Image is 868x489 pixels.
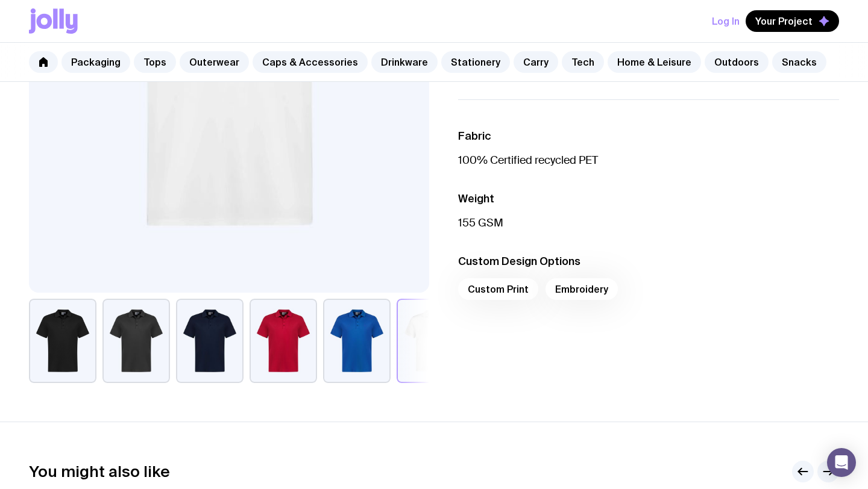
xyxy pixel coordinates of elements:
a: Snacks [772,51,826,73]
a: Drinkware [371,51,438,73]
a: Packaging [61,51,130,73]
h3: Weight [458,192,839,206]
a: Outdoors [705,51,769,73]
button: Your Project [746,10,839,32]
h3: Fabric [458,129,839,143]
h3: Custom Design Options [458,254,839,269]
span: Your Project [755,15,813,27]
button: Log In [712,10,740,32]
h2: You might also like [29,463,170,481]
p: 155 GSM [458,216,839,230]
a: Caps & Accessories [253,51,368,73]
a: Tops [134,51,176,73]
div: Open Intercom Messenger [827,448,856,477]
a: Stationery [441,51,510,73]
a: Outerwear [180,51,249,73]
a: Carry [514,51,558,73]
a: Tech [562,51,604,73]
a: Home & Leisure [608,51,701,73]
p: 100% Certified recycled PET [458,153,839,167]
